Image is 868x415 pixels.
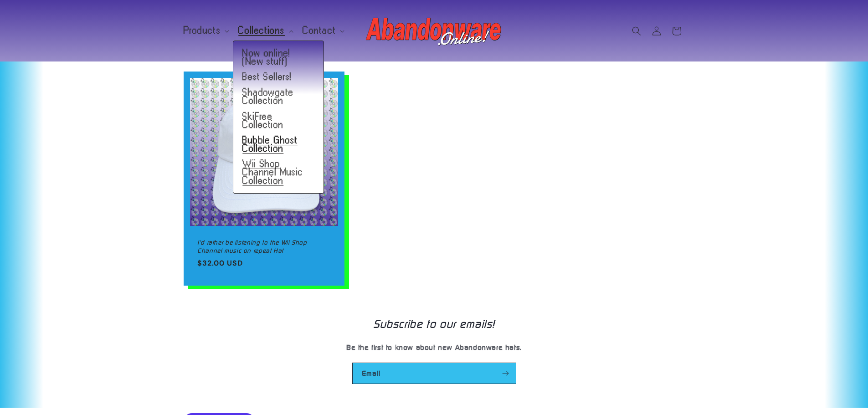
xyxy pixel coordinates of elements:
[233,156,324,189] a: Wii Shop Channel Music Collection
[275,341,594,354] p: Be the first to know about new Abandonware hats.
[197,238,331,254] a: I'd rather be listening to the Wii Shop Channel music on repeat Hat
[238,26,285,35] span: Collections
[297,21,348,40] summary: Contact
[233,109,324,133] a: SkiFree Collection
[233,85,324,108] a: Shadowgate Collection
[496,363,516,384] button: Subscribe
[366,13,503,49] img: Abandonware
[233,69,324,85] a: Best Sellers!
[353,363,516,384] input: Email
[627,21,647,41] summary: Search
[178,21,233,40] summary: Products
[184,26,221,35] span: Products
[233,133,324,156] a: Bubble Ghost Collection
[233,46,324,69] a: Now online! (New stuff)
[362,9,506,52] a: Abandonware
[233,21,297,40] summary: Collections
[41,317,827,331] h2: Subscribe to our emails!
[303,26,336,35] span: Contact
